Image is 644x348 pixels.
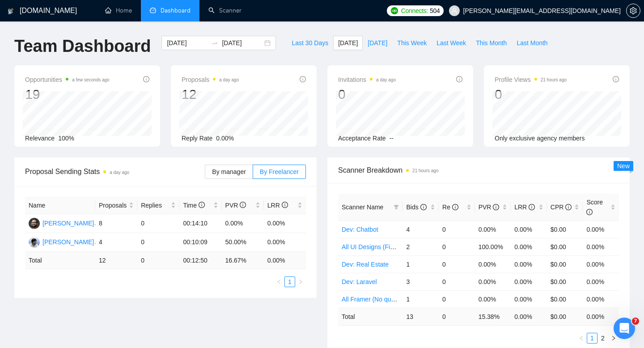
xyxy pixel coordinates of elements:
span: left [579,335,584,341]
button: Last Week [432,36,471,50]
li: Next Page [295,276,306,287]
td: 0 [439,273,475,290]
button: left [576,333,587,344]
iframe: Intercom live chat [614,318,635,339]
span: Relevance [25,135,55,142]
span: This Week [397,38,427,48]
span: Last 30 Days [292,38,328,48]
td: 0.00% [511,221,547,238]
span: PVR [479,204,500,211]
td: 0.00% [583,273,619,290]
li: Next Page [608,333,619,344]
button: left [274,276,284,287]
td: 3 [402,273,439,290]
time: a day ago [110,170,129,175]
span: dashboard [150,7,156,13]
span: info-circle [199,202,205,208]
button: Last 30 Days [287,36,333,50]
td: 0.00 % [511,308,547,325]
span: info-circle [613,76,619,82]
span: Proposals [182,74,239,85]
td: 0.00 % [583,308,619,325]
a: 1 [285,277,295,287]
a: searchScanner [208,7,241,14]
a: SH[PERSON_NAME] [29,238,94,245]
span: user [451,8,458,14]
a: homeHome [105,7,132,14]
td: 0.00% [222,214,264,233]
span: [DATE] [368,38,387,48]
span: info-circle [240,202,246,208]
td: 16.67 % [222,252,264,269]
td: 2 [402,238,439,255]
td: 0.00% [511,273,547,290]
a: Dev: Laravel [342,278,377,285]
button: right [608,333,619,344]
span: swap-right [211,39,218,47]
time: a day ago [376,77,396,82]
li: Previous Page [576,333,587,344]
button: [DATE] [363,36,392,50]
td: 0.00% [511,290,547,308]
td: 0 [137,233,179,252]
div: 19 [25,86,110,103]
button: This Month [471,36,512,50]
td: 0.00% [511,255,547,273]
span: setting [627,7,640,14]
a: All UI Designs (Fixed) [342,243,402,250]
td: 0 [137,252,179,269]
button: This Week [392,36,432,50]
td: 0 [439,290,475,308]
td: 0.00% [583,290,619,308]
a: All Framer (No questions) [342,296,413,303]
td: 0.00% [583,221,619,238]
span: info-circle [529,204,535,210]
td: 0.00% [583,255,619,273]
td: 00:12:50 [179,252,221,269]
img: logo [8,4,14,18]
td: 100.00% [475,238,511,255]
td: 0.00% [583,238,619,255]
td: 0.00% [475,255,511,273]
span: Score [586,199,603,216]
span: Time [183,202,204,209]
td: 4 [402,221,439,238]
span: Invitations [338,74,396,85]
li: 1 [587,333,597,344]
span: Only exclusive agency members [495,135,585,142]
span: Acceptance Rate [338,135,386,142]
td: 1 [402,290,439,308]
a: AG[PERSON_NAME] [29,219,94,226]
td: 13 [402,308,439,325]
time: a day ago [219,77,239,82]
button: Last Month [512,36,552,50]
div: 0 [338,86,396,103]
span: Dashboard [161,7,191,14]
td: $0.00 [547,255,583,273]
span: 0.00% [216,135,234,142]
span: Scanner Name [342,204,383,211]
td: 50.00% [222,233,264,252]
span: New [617,162,630,170]
span: filter [394,204,399,210]
span: info-circle [456,76,462,82]
td: $ 0.00 [547,308,583,325]
button: right [295,276,306,287]
span: By manager [212,168,246,175]
td: $0.00 [547,238,583,255]
td: Total [338,308,402,325]
span: Proposals [99,200,127,210]
a: setting [626,7,640,14]
td: 0 [439,308,475,325]
td: Total [25,252,95,269]
span: Scanner Breakdown [338,165,619,176]
button: [DATE] [333,36,363,50]
div: 0 [495,86,567,103]
span: Reply Rate [182,135,212,142]
input: End date [222,38,263,48]
td: 0.00 % [264,252,306,269]
span: info-circle [493,204,499,210]
li: 1 [284,276,295,287]
img: SH [29,237,40,248]
a: 1 [587,333,597,343]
